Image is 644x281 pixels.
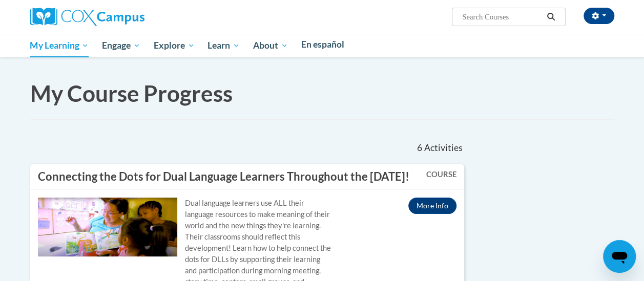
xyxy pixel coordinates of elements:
button: Search [543,11,558,23]
a: About [246,34,295,57]
a: Cox Campus [30,12,144,20]
iframe: Button to launch messaging window [603,240,636,273]
div: Main menu [23,34,622,57]
a: Engage [95,34,147,57]
a: En español [295,34,351,55]
span: About [253,39,288,52]
span: En español [301,39,344,50]
img: Course Logo [38,198,177,256]
h3: Connecting the Dots for Dual Language Learners Throughout the [DATE]! [38,169,409,185]
span: My Learning [30,39,89,52]
a: Learn [201,34,246,57]
span: Activities [424,142,462,154]
a: Explore [147,34,201,57]
a: More Info [408,198,456,214]
span: My Course Progress [30,80,233,106]
b: COURSE [426,170,456,179]
input: Search Courses [461,11,543,23]
a: My Learning [24,34,96,57]
span: 6 [417,142,422,154]
span: Engage [102,39,140,52]
img: Cox Campus [30,8,144,26]
span: Learn [207,39,240,52]
button: Account Settings [584,8,614,24]
span: Explore [154,39,195,52]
